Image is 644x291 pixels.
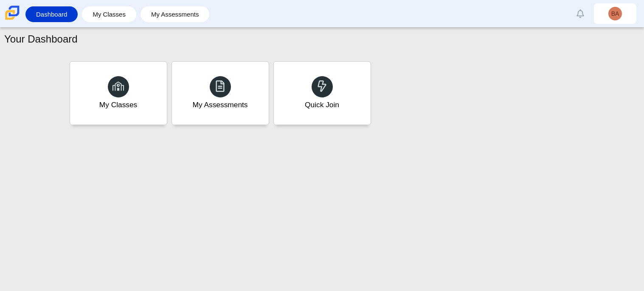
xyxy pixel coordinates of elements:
a: My Classes [86,6,132,22]
a: My Assessments [172,61,269,125]
div: Quick Join [305,100,339,110]
a: Carmen School of Science & Technology [3,16,21,23]
div: My Assessments [193,100,248,110]
a: Dashboard [30,6,73,22]
span: BA [611,11,619,17]
a: Quick Join [273,61,371,125]
h1: Your Dashboard [4,32,78,46]
a: My Classes [70,61,167,125]
a: My Assessments [145,6,205,22]
div: My Classes [99,100,138,110]
a: Alerts [571,4,590,23]
img: Carmen School of Science & Technology [3,4,21,22]
a: BA [594,3,636,24]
